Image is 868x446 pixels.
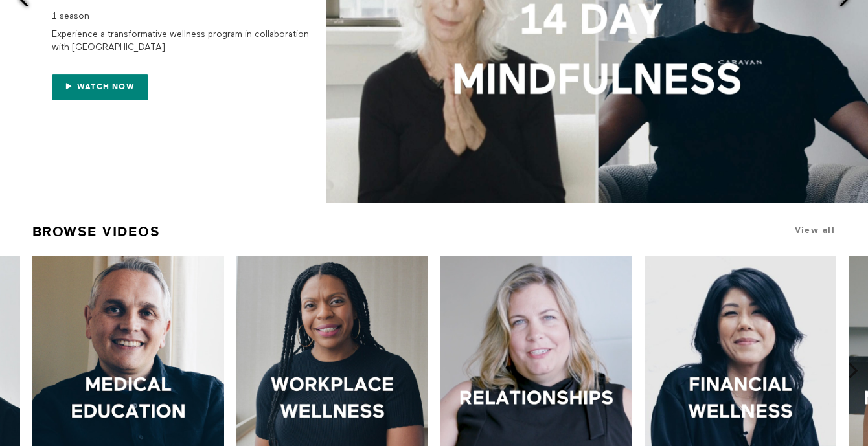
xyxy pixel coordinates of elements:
[795,225,835,235] a: View all
[32,218,161,245] a: Browse Videos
